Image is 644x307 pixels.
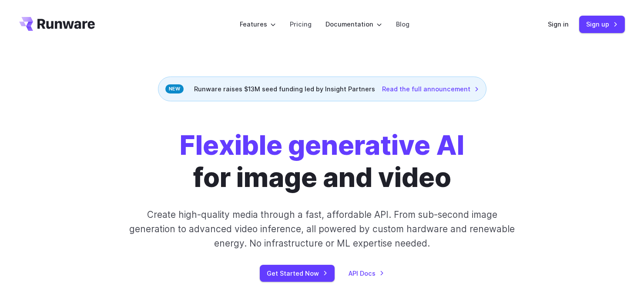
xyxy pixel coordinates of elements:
[349,268,384,278] a: API Docs
[180,129,464,161] strong: Flexible generative AI
[128,207,516,251] p: Create high-quality media through a fast, affordable API. From sub-second image generation to adv...
[260,265,335,282] a: Get Started Now
[325,19,382,29] label: Documentation
[290,19,312,29] a: Pricing
[548,19,569,29] a: Sign in
[579,16,625,33] a: Sign up
[158,77,486,101] div: Runware raises $13M seed funding led by Insight Partners
[396,19,409,29] a: Blog
[180,129,464,194] h1: for image and video
[382,84,479,94] a: Read the full announcement
[240,19,276,29] label: Features
[19,17,95,31] a: Go to /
